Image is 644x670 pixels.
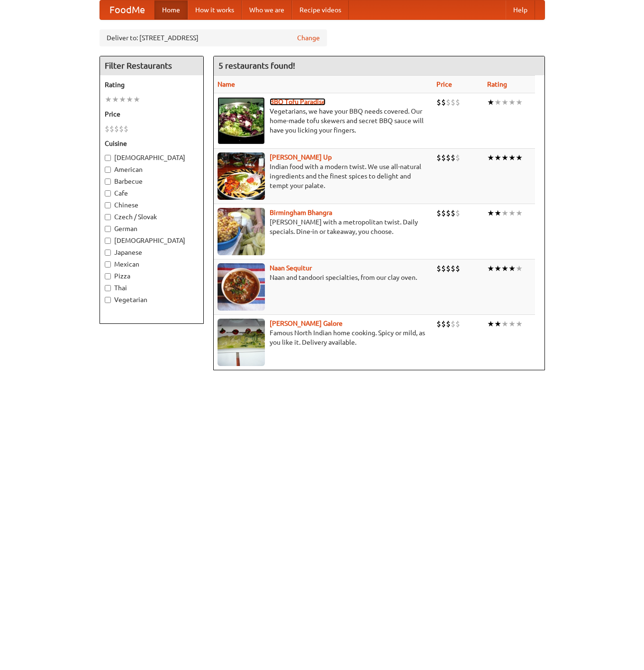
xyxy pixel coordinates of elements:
[436,208,441,218] li: $
[436,319,441,329] li: $
[494,208,501,218] li: ★
[446,208,451,218] li: $
[218,80,235,88] a: Name
[105,200,199,210] label: Chinese
[218,97,265,144] img: tofuparadise.jpg
[119,124,124,134] li: $
[508,263,516,274] li: ★
[105,283,199,293] label: Thai
[441,319,446,329] li: $
[451,152,455,163] li: $
[109,124,114,134] li: $
[133,94,140,105] li: ★
[270,209,332,216] a: Birmingham Bhangra
[105,214,111,220] input: Czech / Slovak
[501,208,508,218] li: ★
[487,263,494,274] li: ★
[105,167,111,173] input: American
[516,208,523,218] li: ★
[105,179,111,185] input: Barbecue
[105,177,199,186] label: Barbecue
[455,152,460,163] li: $
[105,224,199,233] label: German
[218,152,265,200] img: curryup.jpg
[154,0,188,19] a: Home
[441,208,446,218] li: $
[270,320,343,327] a: [PERSON_NAME] Galore
[436,263,441,274] li: $
[516,97,523,107] li: ★
[487,80,507,88] a: Rating
[218,319,265,366] img: currygalore.jpg
[501,263,508,274] li: ★
[218,273,429,282] p: Naan and tandoori specialties, from our clay oven.
[455,319,460,329] li: $
[516,152,523,163] li: ★
[508,97,516,107] li: ★
[494,97,501,107] li: ★
[436,152,441,163] li: $
[451,263,455,274] li: $
[451,208,455,218] li: $
[508,208,516,218] li: ★
[105,165,199,174] label: American
[105,94,112,105] li: ★
[446,97,451,107] li: $
[105,273,111,279] input: Pizza
[242,0,292,19] a: Who we are
[100,0,154,19] a: FoodMe
[455,208,460,218] li: $
[494,263,501,274] li: ★
[105,295,199,304] label: Vegetarian
[494,319,501,329] li: ★
[105,202,111,208] input: Chinese
[188,0,242,19] a: How it works
[446,263,451,274] li: $
[451,97,455,107] li: $
[105,226,111,232] input: German
[100,56,203,75] h4: Filter Restaurants
[270,153,332,161] b: [PERSON_NAME] Up
[105,271,199,281] label: Pizza
[105,236,199,245] label: [DEMOGRAPHIC_DATA]
[508,152,516,163] li: ★
[487,97,494,107] li: ★
[218,208,265,255] img: bhangra.jpg
[494,152,501,163] li: ★
[292,0,349,19] a: Recipe videos
[297,33,320,43] a: Change
[218,328,429,347] p: Famous North Indian home cooking. Spicy or mild, as you like it. Delivery available.
[436,97,441,107] li: $
[114,124,119,134] li: $
[105,80,199,89] h5: Rating
[105,190,111,197] input: Cafe
[218,61,295,70] ng-pluralize: 5 restaurants found!
[441,263,446,274] li: $
[508,319,516,329] li: ★
[270,264,312,272] b: Naan Sequitur
[501,152,508,163] li: ★
[105,285,111,291] input: Thai
[455,263,460,274] li: $
[105,155,111,161] input: [DEMOGRAPHIC_DATA]
[441,152,446,163] li: $
[105,259,199,269] label: Mexican
[124,124,128,134] li: $
[126,94,133,105] li: ★
[487,152,494,163] li: ★
[487,208,494,218] li: ★
[105,250,111,256] input: Japanese
[105,109,199,119] h5: Price
[105,238,111,244] input: [DEMOGRAPHIC_DATA]
[105,261,111,268] input: Mexican
[218,107,429,135] p: Vegetarians, we have your BBQ needs covered. Our home-made tofu skewers and secret BBQ sauce will...
[105,153,199,162] label: [DEMOGRAPHIC_DATA]
[506,0,535,19] a: Help
[105,188,199,198] label: Cafe
[446,152,451,163] li: $
[270,98,326,106] a: BBQ Tofu Paradise
[105,248,199,257] label: Japanese
[218,263,265,311] img: naansequitur.jpg
[105,297,111,303] input: Vegetarian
